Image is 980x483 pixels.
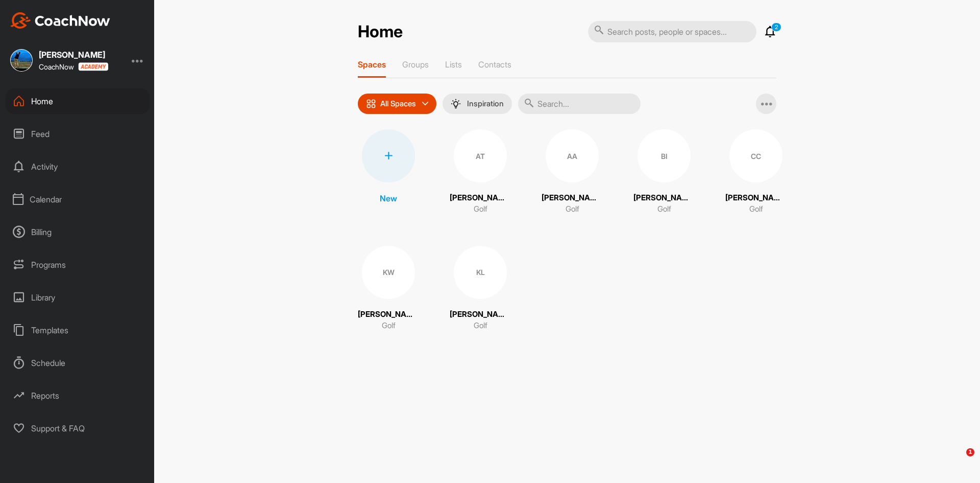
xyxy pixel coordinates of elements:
[382,320,396,332] p: Golf
[6,317,150,343] div: Templates
[358,22,403,42] h2: Home
[6,154,150,179] div: Activity
[542,192,603,204] p: [PERSON_NAME]
[78,62,108,71] img: CoachNow acadmey
[588,21,756,42] input: Search posts, people or spaces...
[566,203,579,215] p: Golf
[771,22,781,32] p: 2
[518,94,641,114] input: Search...
[454,246,507,299] div: KL
[450,309,511,320] p: [PERSON_NAME]
[358,309,419,320] p: [PERSON_NAME]
[725,192,787,204] p: [PERSON_NAME]
[6,383,150,408] div: Reports
[6,121,150,147] div: Feed
[450,129,511,215] a: AT[PERSON_NAME]Golf
[358,246,419,332] a: KW[PERSON_NAME]Golf
[657,203,671,215] p: Golf
[380,100,416,108] p: All Spaces
[729,129,782,182] div: CC
[467,100,504,108] p: Inspiration
[445,59,462,70] p: Lists
[546,129,599,182] div: AA
[474,320,487,332] p: Golf
[39,51,108,59] div: [PERSON_NAME]
[6,252,150,278] div: Programs
[725,129,787,215] a: CC[PERSON_NAME]Golf
[749,203,763,215] p: Golf
[402,59,429,70] p: Groups
[478,59,511,70] p: Contacts
[6,350,150,376] div: Schedule
[6,285,150,310] div: Library
[633,192,695,204] p: [PERSON_NAME] [PERSON_NAME]
[633,129,695,215] a: BI[PERSON_NAME] [PERSON_NAME]Golf
[6,219,150,245] div: Billing
[6,416,150,441] div: Support & FAQ
[450,246,511,332] a: KL[PERSON_NAME]Golf
[638,129,691,182] div: BI
[39,62,108,71] div: CoachNow
[945,448,970,473] iframe: Intercom live chat
[366,99,376,109] img: icon
[6,88,150,114] div: Home
[542,129,603,215] a: AA[PERSON_NAME]Golf
[10,49,33,72] img: square_c2c968d1ba4d61bfa9fef65f62c7a1bd.jpg
[10,12,110,29] img: CoachNow
[358,59,386,70] p: Spaces
[966,448,974,456] span: 1
[454,129,507,182] div: AT
[450,192,511,204] p: [PERSON_NAME]
[6,187,150,212] div: Calendar
[380,192,397,204] p: New
[474,203,487,215] p: Golf
[451,99,461,109] img: menuIcon
[362,246,415,299] div: KW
